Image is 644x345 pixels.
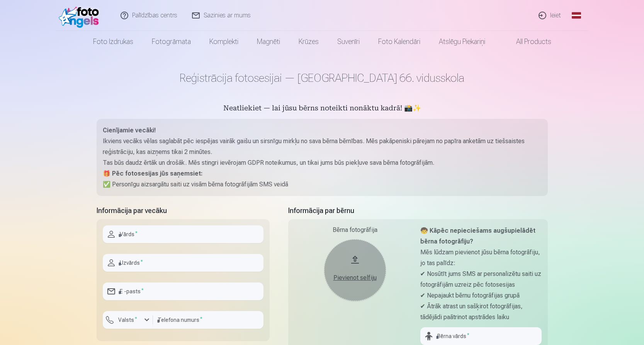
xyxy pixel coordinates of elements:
[115,316,140,324] label: Valsts
[420,301,542,323] p: ✔ Ātrāk atrast un sašķirot fotogrāfijas, tādējādi paātrinot apstrādes laiku
[248,31,289,52] a: Magnēti
[84,31,143,52] a: Foto izdrukas
[369,31,430,52] a: Foto kalendāri
[143,31,200,52] a: Fotogrāmata
[289,31,328,52] a: Krūzes
[59,3,103,28] img: /fa1
[97,71,548,85] h1: Reģistrācija fotosesijai — [GEOGRAPHIC_DATA] 66. vidusskola
[420,269,542,290] p: ✔ Nosūtīt jums SMS ar personalizētu saiti uz fotogrāfijām uzreiz pēc fotosesijas
[328,31,369,52] a: Suvenīri
[103,157,542,168] p: Tas būs daudz ērtāk un drošāk. Mēs stingri ievērojam GDPR noteikumus, un tikai jums būs piekļuve ...
[494,31,561,52] a: All products
[200,31,248,52] a: Komplekti
[97,205,270,216] h5: Informācija par vecāku
[103,311,153,329] button: Valsts*
[97,103,548,114] h5: Neatliekiet — lai jūsu bērns noteikti nonāktu kadrā! 📸✨
[103,170,202,177] strong: 🎁 Pēc fotosesijas jūs saņemsiet:
[332,273,378,282] div: Pievienot selfiju
[420,227,535,245] strong: 🧒 Kāpēc nepieciešams augšupielādēt bērna fotogrāfiju?
[420,247,542,269] p: Mēs lūdzam pievienot jūsu bērna fotogrāfiju, jo tas palīdz:
[294,225,416,235] div: Bērna fotogrāfija
[103,136,542,157] p: Ikviens vecāks vēlas saglabāt pēc iespējas vairāk gaišu un sirsnīgu mirkļu no sava bērna bērnības...
[430,31,494,52] a: Atslēgu piekariņi
[324,239,386,301] button: Pievienot selfiju
[288,205,548,216] h5: Informācija par bērnu
[103,127,156,134] strong: Cienījamie vecāki!
[420,290,542,301] p: ✔ Nepajaukt bērnu fotogrāfijas grupā
[103,179,542,190] p: ✅ Personīgu aizsargātu saiti uz visām bērna fotogrāfijām SMS veidā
